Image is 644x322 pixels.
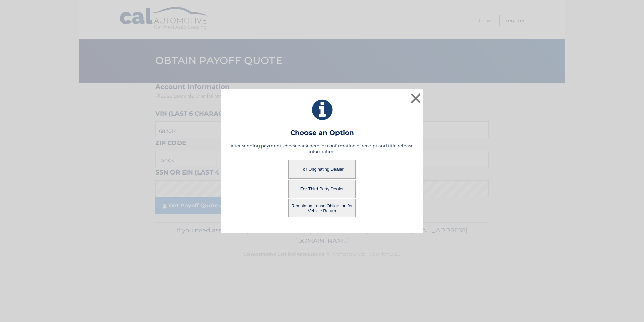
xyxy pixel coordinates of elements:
[409,91,422,105] button: ×
[229,143,415,154] h5: After sending payment, check back here for confirmation of receipt and title release information.
[288,180,356,198] button: For Third Party Dealer
[288,160,356,179] button: For Originating Dealer
[290,129,354,140] h3: Choose an Option
[288,199,356,217] button: Remaining Lease Obligation for Vehicle Return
